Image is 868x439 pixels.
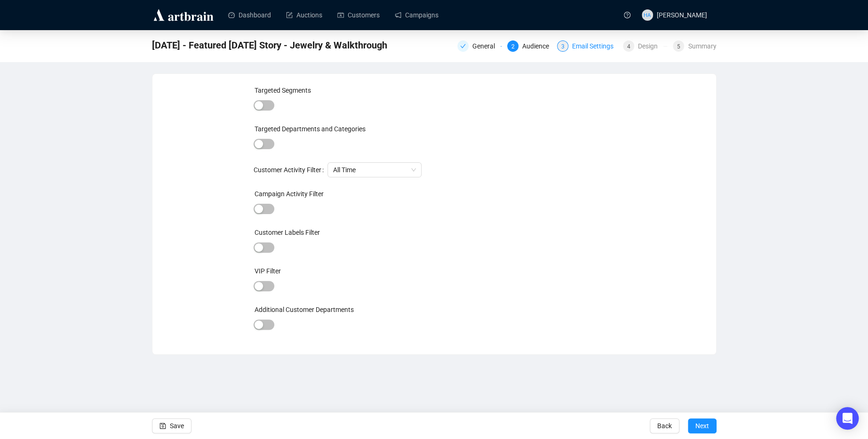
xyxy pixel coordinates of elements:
span: Save [170,413,184,439]
a: Auctions [286,3,322,27]
div: Audience [522,40,555,52]
span: question-circle [624,12,630,18]
span: 4 [627,43,630,50]
label: Additional Customer Departments [255,306,354,313]
div: 4Design [623,40,667,52]
div: Email Settings [572,40,619,52]
label: VIP Filter [255,267,281,275]
div: General [457,40,502,52]
span: save [159,423,166,429]
span: All Time [333,163,416,177]
div: 3Email Settings [557,40,617,52]
span: HA [644,11,651,19]
img: logo [152,8,215,23]
button: Save [152,418,191,433]
span: 9-6-2025 - Featured Saturday Story - Jewelry & Walkthrough [152,38,387,53]
a: Customers [337,3,380,27]
span: Back [657,413,672,439]
span: 2 [511,43,514,50]
div: Summary [688,40,716,52]
label: Targeted Departments and Categories [255,125,366,133]
a: Campaigns [395,3,438,27]
div: General [472,40,501,52]
label: Campaign Activity Filter [255,190,324,198]
div: Design [638,40,663,52]
a: Dashboard [228,3,271,27]
div: Open Intercom Messenger [836,407,859,430]
button: Next [688,418,717,433]
button: Back [650,418,679,433]
span: check [460,43,466,49]
label: Customer Labels Filter [255,229,320,236]
span: 5 [677,43,680,50]
span: [PERSON_NAME] [657,11,707,19]
label: Targeted Segments [255,87,311,94]
label: Customer Activity Filter [254,162,327,177]
div: 2Audience [507,40,551,52]
div: 5Summary [673,40,716,52]
span: Next [695,413,709,439]
span: 3 [561,43,565,50]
